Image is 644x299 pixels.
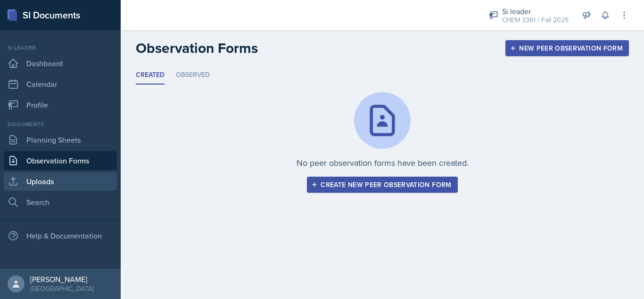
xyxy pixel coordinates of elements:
[136,40,258,57] h2: Observation Forms
[502,6,569,17] div: Si leader
[4,95,117,114] a: Profile
[176,66,210,85] li: Observed
[30,284,94,293] div: [GEOGRAPHIC_DATA]
[4,75,117,94] a: Calendar
[4,54,117,73] a: Dashboard
[4,193,117,212] a: Search
[4,120,117,128] div: Documents
[502,15,569,25] div: CHEM 3361 / Fall 2025
[4,172,117,191] a: Uploads
[4,226,117,245] div: Help & Documentation
[505,40,629,56] button: New Peer Observation Form
[136,66,165,85] li: Created
[512,44,623,52] div: New Peer Observation Form
[307,177,457,193] button: Create new peer observation form
[30,274,94,284] div: [PERSON_NAME]
[297,156,469,169] p: No peer observation forms have been created.
[4,151,117,170] a: Observation Forms
[313,181,451,188] div: Create new peer observation form
[4,43,117,52] div: Si leader
[4,130,117,149] a: Planning Sheets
